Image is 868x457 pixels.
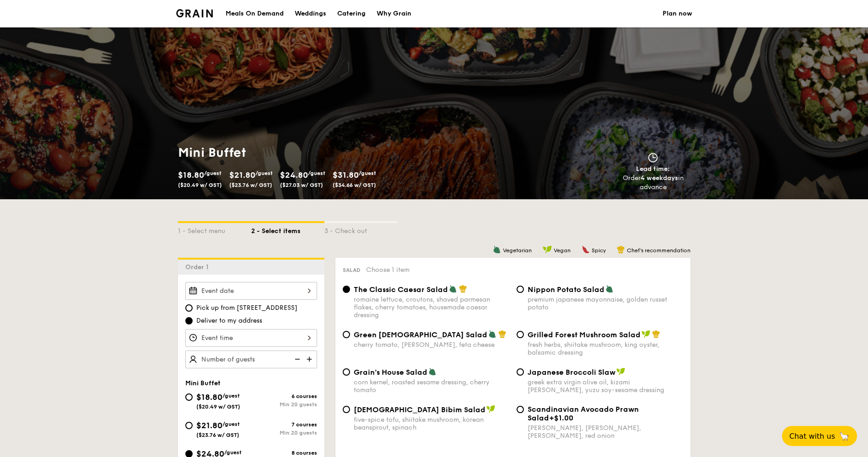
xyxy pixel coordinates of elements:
span: Choose 1 item [366,266,410,274]
div: Min 20 guests [251,430,317,436]
div: premium japanese mayonnaise, golden russet potato [528,296,683,311]
span: /guest [359,170,376,176]
div: 7 courses [251,421,317,428]
img: icon-vegan.f8ff3823.svg [543,245,552,254]
div: 1 - Select menu [178,223,251,236]
span: $21.80 [196,420,222,430]
input: Grilled Forest Mushroom Saladfresh herbs, shiitake mushroom, king oyster, balsamic dressing [517,331,524,338]
span: +$1.00 [549,414,573,422]
span: 🦙 [839,431,850,441]
span: The Classic Caesar Salad [354,285,448,294]
div: corn kernel, roasted sesame dressing, cherry tomato [354,378,509,394]
span: /guest [255,170,273,176]
span: $31.80 [333,170,359,180]
span: Deliver to my address [196,316,262,325]
span: [DEMOGRAPHIC_DATA] Bibim Salad [354,405,485,414]
span: Chat with us [789,432,835,441]
span: /guest [222,393,240,399]
span: ($23.76 w/ GST) [229,182,272,188]
div: romaine lettuce, croutons, shaved parmesan flakes, cherry tomatoes, housemade caesar dressing [354,296,509,319]
button: Chat with us🦙 [782,426,857,446]
img: icon-chef-hat.a58ddaea.svg [652,330,660,338]
img: icon-vegan.f8ff3823.svg [616,367,625,376]
img: icon-spicy.37a8142b.svg [582,245,590,254]
img: icon-vegan.f8ff3823.svg [486,405,496,413]
span: $24.80 [280,170,308,180]
strong: 4 weekdays [641,174,678,182]
input: Scandinavian Avocado Prawn Salad+$1.00[PERSON_NAME], [PERSON_NAME], [PERSON_NAME], red onion [517,406,524,413]
span: Salad [343,267,361,273]
img: icon-chef-hat.a58ddaea.svg [498,330,507,338]
div: five-spice tofu, shiitake mushroom, korean beansprout, spinach [354,416,509,431]
input: Grain's House Saladcorn kernel, roasted sesame dressing, cherry tomato [343,368,350,376]
span: $21.80 [229,170,255,180]
span: Order 1 [185,263,212,271]
div: 8 courses [251,450,317,456]
span: Nippon Potato Salad [528,285,604,294]
div: 6 courses [251,393,317,399]
div: fresh herbs, shiitake mushroom, king oyster, balsamic dressing [528,341,683,356]
div: 2 - Select items [251,223,324,236]
input: Green [DEMOGRAPHIC_DATA] Saladcherry tomato, [PERSON_NAME], feta cheese [343,331,350,338]
input: $18.80/guest($20.49 w/ GST)6 coursesMin 20 guests [185,393,193,401]
span: Green [DEMOGRAPHIC_DATA] Salad [354,330,487,339]
div: 3 - Check out [324,223,398,236]
span: Pick up from [STREET_ADDRESS] [196,303,297,313]
img: icon-chef-hat.a58ddaea.svg [459,285,467,293]
input: The Classic Caesar Saladromaine lettuce, croutons, shaved parmesan flakes, cherry tomatoes, house... [343,286,350,293]
span: $18.80 [178,170,204,180]
span: ($20.49 w/ GST) [196,404,240,410]
div: greek extra virgin olive oil, kizami [PERSON_NAME], yuzu soy-sesame dressing [528,378,683,394]
img: icon-clock.2db775ea.svg [646,153,660,163]
img: icon-vegetarian.fe4039eb.svg [449,285,457,293]
input: Japanese Broccoli Slawgreek extra virgin olive oil, kizami [PERSON_NAME], yuzu soy-sesame dressing [517,368,524,376]
img: icon-add.58712e84.svg [303,351,317,368]
input: Event time [185,329,317,347]
input: Nippon Potato Saladpremium japanese mayonnaise, golden russet potato [517,286,524,293]
span: ($23.76 w/ GST) [196,432,239,438]
span: Vegan [554,247,571,254]
span: ($27.03 w/ GST) [280,182,323,188]
img: icon-chef-hat.a58ddaea.svg [617,245,625,254]
h1: Mini Buffet [178,144,431,161]
span: Vegetarian [503,247,532,254]
span: ($34.66 w/ GST) [333,182,376,188]
img: icon-vegan.f8ff3823.svg [642,330,651,338]
span: Japanese Broccoli Slaw [528,368,615,377]
span: Chef's recommendation [627,247,690,254]
input: Event date [185,282,317,300]
span: Mini Buffet [185,379,221,387]
span: /guest [224,449,242,456]
div: Order in advance [612,174,694,192]
span: Lead time: [636,165,670,173]
input: Deliver to my address [185,317,193,324]
input: $21.80/guest($23.76 w/ GST)7 coursesMin 20 guests [185,422,193,429]
span: /guest [308,170,325,176]
div: cherry tomato, [PERSON_NAME], feta cheese [354,341,509,349]
img: Grain [176,9,213,17]
span: Grilled Forest Mushroom Salad [528,330,641,339]
img: icon-reduce.1d2dbef1.svg [290,351,303,368]
img: icon-vegetarian.fe4039eb.svg [605,285,614,293]
div: [PERSON_NAME], [PERSON_NAME], [PERSON_NAME], red onion [528,424,683,440]
span: /guest [222,421,240,427]
span: Grain's House Salad [354,368,427,377]
span: $18.80 [196,392,222,402]
span: Scandinavian Avocado Prawn Salad [528,405,639,422]
a: Logotype [176,9,213,17]
span: Spicy [592,247,606,254]
input: Number of guests [185,351,317,368]
span: ($20.49 w/ GST) [178,182,222,188]
div: Min 20 guests [251,401,317,408]
img: icon-vegetarian.fe4039eb.svg [493,245,501,254]
span: /guest [204,170,221,176]
img: icon-vegetarian.fe4039eb.svg [488,330,496,338]
img: icon-vegetarian.fe4039eb.svg [428,367,437,376]
input: [DEMOGRAPHIC_DATA] Bibim Saladfive-spice tofu, shiitake mushroom, korean beansprout, spinach [343,406,350,413]
input: Pick up from [STREET_ADDRESS] [185,304,193,312]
